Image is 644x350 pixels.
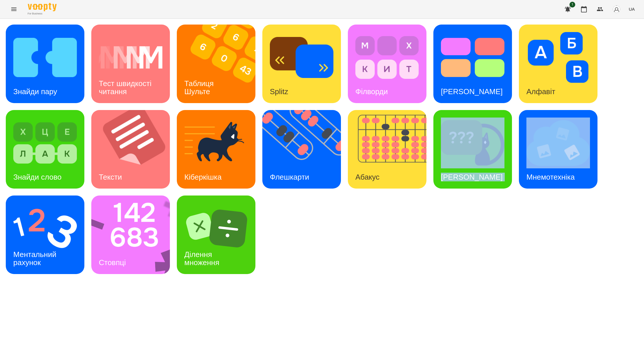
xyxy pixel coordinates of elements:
img: Абакус [348,110,434,189]
h3: Стовпці [99,258,126,267]
span: UA [629,6,635,12]
img: Ментальний рахунок [13,203,77,254]
span: 1 [569,2,575,8]
img: Ділення множення [184,203,248,254]
img: Знайди слово [13,118,77,168]
h3: Тексти [99,173,122,181]
img: Знайди Кіберкішку [441,118,504,168]
h3: [PERSON_NAME] [441,173,503,181]
h3: [PERSON_NAME] [441,87,503,96]
img: Таблиця Шульте [177,25,263,103]
a: Таблиця ШультеТаблиця Шульте [177,25,255,103]
span: For Business [28,12,57,16]
a: АбакусАбакус [348,110,426,189]
h3: Ментальний рахунок [13,250,58,267]
h3: Мнемотехніка [526,173,575,181]
a: ТекстиТексти [91,110,170,189]
a: Тест швидкості читанняТест швидкості читання [91,25,170,103]
img: Знайди пару [13,32,77,83]
a: КіберкішкаКіберкішка [177,110,255,189]
img: Філворди [355,32,419,83]
img: Стовпці [91,196,177,274]
h3: Тест швидкості читання [99,79,153,96]
h3: Таблиця Шульте [184,79,216,96]
a: ФлешкартиФлешкарти [262,110,341,189]
img: avatar_s.png [613,5,621,13]
a: Знайди паруЗнайди пару [6,25,84,103]
a: Знайди словоЗнайди слово [6,110,84,189]
h3: Знайди слово [13,173,62,181]
button: Menu [7,2,21,16]
a: МнемотехнікаМнемотехніка [519,110,597,189]
img: Тест Струпа [441,32,504,83]
a: ФілвордиФілворди [348,25,426,103]
h3: Splitz [270,87,288,96]
img: Кіберкішка [184,118,248,168]
img: Мнемотехніка [526,118,590,168]
a: Ділення множенняДілення множення [177,196,255,274]
h3: Абакус [355,173,379,181]
button: UA [626,4,637,14]
img: Флешкарти [262,110,348,189]
h3: Флешкарти [270,173,309,181]
h3: Алфавіт [526,87,555,96]
a: СтовпціСтовпці [91,196,170,274]
a: АлфавітАлфавіт [519,25,597,103]
img: Splitz [270,32,333,83]
a: Знайди Кіберкішку[PERSON_NAME] [433,110,512,189]
img: Тексти [91,110,177,189]
h3: Філворди [355,87,388,96]
a: Тест Струпа[PERSON_NAME] [433,25,512,103]
a: Ментальний рахунокМентальний рахунок [6,196,84,274]
h3: Ділення множення [184,250,219,267]
h3: Кіберкішка [184,173,222,181]
a: SplitzSplitz [262,25,341,103]
img: Алфавіт [526,32,590,83]
h3: Знайди пару [13,87,57,96]
img: Тест швидкості читання [99,32,162,83]
img: Voopty Logo [28,3,57,11]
